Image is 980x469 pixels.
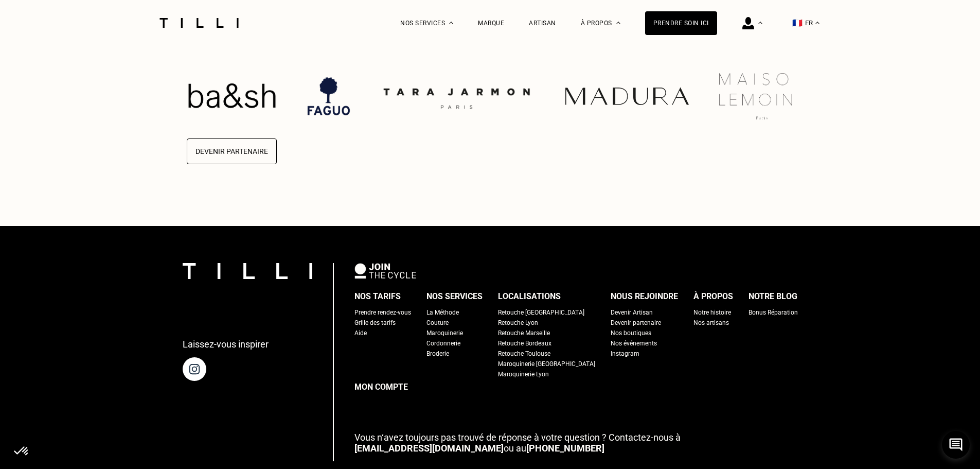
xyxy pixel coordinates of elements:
div: À propos [693,289,733,304]
div: Nos tarifs [354,289,401,304]
p: Laissez-vous inspirer [183,339,269,350]
a: Marque [478,20,504,27]
a: Prendre soin ici [645,11,717,35]
a: Grille des tarifs [354,318,396,328]
button: Devenir Partenaire [187,138,277,164]
img: Bash, retouches Paris [187,71,277,122]
a: Nos artisans [693,318,729,328]
a: [EMAIL_ADDRESS][DOMAIN_NAME] [354,443,504,454]
img: Logo du service de couturière Tilli [156,18,242,28]
a: Maroquinerie [GEOGRAPHIC_DATA] [498,359,595,369]
a: Mon compte [354,379,798,395]
a: Prendre rendez-vous [354,307,411,318]
a: [PHONE_NUMBER] [526,443,604,454]
a: Devenir partenaire [611,318,661,328]
a: Retouche Lyon [498,318,538,328]
a: Retouche Marseille [498,328,550,338]
a: Retouche [GEOGRAPHIC_DATA] [498,307,584,318]
a: Couture [426,318,449,328]
div: Localisations [498,289,561,304]
p: ou au [354,432,798,454]
a: Instagram [611,349,639,359]
a: Maroquinerie [426,328,463,338]
span: 🇫🇷 [792,18,803,28]
div: Nos services [426,289,483,304]
a: Notre histoire [693,307,731,318]
a: Retouche Bordeaux [498,338,551,349]
img: Madura, retouches d’ourlets de rideaux [560,83,693,109]
img: logo Tilli [183,263,312,279]
div: Nous rejoindre [611,289,678,304]
a: La Méthode [426,307,459,318]
img: Faguo, retoucherie avec des couturières [303,71,354,122]
img: Menu déroulant [449,22,453,24]
a: Broderie [426,349,449,359]
div: Notre blog [749,289,797,304]
img: icône connexion [742,17,754,29]
a: Nos boutiques [611,328,651,338]
img: Menu déroulant [758,22,762,24]
a: Maroquinerie Lyon [498,369,549,379]
a: Bonus Réparation [749,307,798,318]
img: Menu déroulant à propos [616,22,620,24]
img: Maison Lemoine, retouches d’ourlets de rideaux [719,73,806,119]
a: Artisan [529,20,556,27]
a: Nos événements [611,338,657,349]
a: Retouche Toulouse [498,349,550,359]
a: Aide [354,328,367,338]
a: Cordonnerie [426,338,460,349]
img: page instagram de Tilli une retoucherie à domicile [183,357,206,381]
span: Vous n‘avez toujours pas trouvé de réponse à votre question ? Contactez-nous à [354,432,681,443]
img: logo Join The Cycle [354,263,416,279]
img: couturière Toulouse [380,78,534,115]
img: menu déroulant [815,22,819,24]
a: Devenir Artisan [611,307,653,318]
